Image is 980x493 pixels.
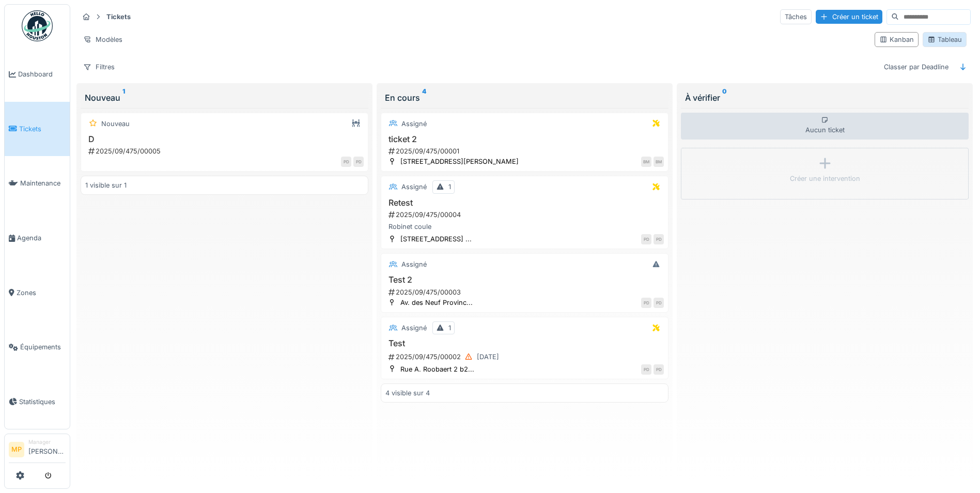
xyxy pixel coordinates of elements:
[448,182,451,192] div: 1
[385,198,664,208] h3: Retest
[19,397,66,407] span: Statistiques
[385,388,430,398] div: 4 visible sur 4
[654,298,664,308] div: PD
[79,59,119,74] div: Filtres
[18,69,66,79] span: Dashboard
[385,275,664,285] h3: Test 2
[654,234,664,244] div: PD
[102,12,135,22] strong: Tickets
[353,157,364,167] div: PD
[5,47,70,102] a: Dashboard
[400,157,519,166] div: [STREET_ADDRESS][PERSON_NAME]
[387,146,664,156] div: 2025/09/475/00001
[385,91,664,104] div: En cours
[19,124,66,134] span: Tickets
[685,91,965,104] div: À vérifier
[401,323,427,333] div: Assigné
[385,134,664,144] h3: ticket 2
[780,9,812,24] div: Tâches
[477,352,499,362] div: [DATE]
[5,102,70,157] a: Tickets
[387,287,664,297] div: 2025/09/475/00003
[422,91,426,104] sup: 4
[101,119,130,129] div: Nouveau
[9,438,66,463] a: MP Manager[PERSON_NAME]
[28,438,66,460] li: [PERSON_NAME]
[722,91,727,104] sup: 0
[5,156,70,211] a: Maintenance
[401,259,427,269] div: Assigné
[79,32,127,47] div: Modèles
[400,234,472,244] div: [STREET_ADDRESS] ...
[85,91,364,104] div: Nouveau
[5,375,70,429] a: Statistiques
[341,157,351,167] div: PD
[401,119,427,129] div: Assigné
[17,233,66,243] span: Agenda
[641,364,651,375] div: PD
[681,113,969,140] div: Aucun ticket
[9,442,24,457] li: MP
[122,91,125,104] sup: 1
[17,288,66,298] span: Zones
[20,178,66,188] span: Maintenance
[28,438,66,446] div: Manager
[401,182,427,192] div: Assigné
[641,157,651,167] div: BM
[879,35,914,44] div: Kanban
[387,210,664,220] div: 2025/09/475/00004
[87,146,364,156] div: 2025/09/475/00005
[448,323,451,333] div: 1
[641,298,651,308] div: PD
[385,222,664,232] div: Robinet coule
[5,265,70,320] a: Zones
[790,174,860,183] div: Créer une intervention
[5,211,70,266] a: Agenda
[654,157,664,167] div: BM
[85,134,364,144] h3: D
[20,342,66,352] span: Équipements
[641,234,651,244] div: PD
[385,338,664,348] h3: Test
[400,298,473,307] div: Av. des Neuf Provinc...
[22,10,53,41] img: Badge_color-CXgf-gQk.svg
[927,35,962,44] div: Tableau
[654,364,664,375] div: PD
[85,180,127,190] div: 1 visible sur 1
[5,320,70,375] a: Équipements
[387,350,664,363] div: 2025/09/475/00002
[879,59,953,74] div: Classer par Deadline
[816,10,882,24] div: Créer un ticket
[400,364,474,374] div: Rue A. Roobaert 2 b2...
